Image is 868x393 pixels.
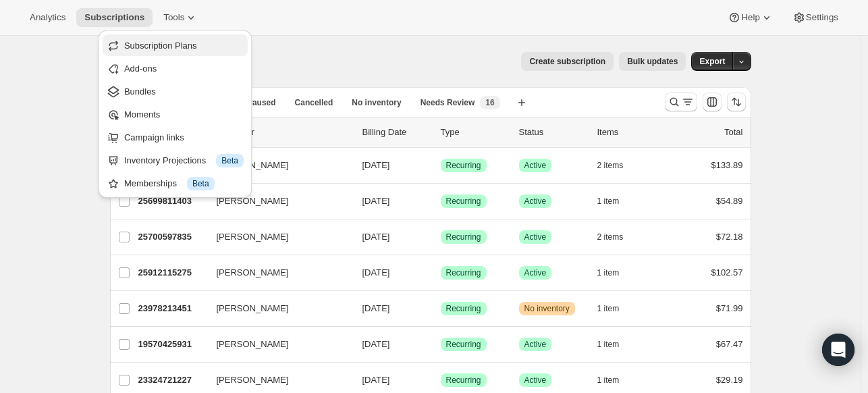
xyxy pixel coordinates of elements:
button: Moments [103,103,248,125]
span: Bundles [124,86,156,97]
button: Settings [784,8,846,27]
span: Active [524,339,547,350]
button: [PERSON_NAME] [209,298,344,319]
span: Active [524,232,547,242]
span: Active [524,160,547,171]
span: $67.47 [716,339,743,349]
span: Analytics [30,12,65,23]
span: Subscription Plans [124,41,197,51]
span: 1 item [597,375,620,386]
button: Help [720,8,781,27]
div: 19570425931[PERSON_NAME][DATE]SuccessRecurringSuccessActive1 item$67.47 [138,335,743,354]
span: 2 items [597,232,624,242]
span: $71.99 [716,303,743,313]
span: [DATE] [362,232,390,242]
span: [DATE] [362,375,390,385]
div: Items [597,126,665,139]
p: Customer [217,126,352,139]
p: Billing Date [362,126,430,139]
button: 1 item [597,335,634,354]
p: 23324721227 [138,373,206,387]
button: Add-ons [103,57,248,79]
span: Create subscription [529,56,605,67]
button: Analytics [22,8,74,27]
span: 1 item [597,339,620,350]
span: Subscriptions [84,12,144,23]
button: 1 item [597,263,634,282]
span: No inventory [524,303,570,314]
span: $54.89 [716,196,743,206]
span: No inventory [352,97,401,108]
span: Bulk updates [627,56,678,67]
span: Export [699,56,725,67]
span: $102.57 [711,267,743,278]
span: $133.89 [711,160,743,170]
button: Tools [155,8,206,27]
span: [DATE] [362,339,390,349]
button: Create subscription [521,52,614,71]
span: Recurring [446,303,481,314]
span: 2 items [597,160,624,171]
span: Help [741,12,759,23]
p: 25700597835 [138,230,206,244]
div: 25700597835[PERSON_NAME][DATE]SuccessRecurringSuccessActive2 items$72.18 [138,228,743,246]
span: [DATE] [362,303,390,313]
span: Beta [221,155,238,166]
button: 1 item [597,371,634,390]
button: [PERSON_NAME] [209,190,344,212]
button: [PERSON_NAME] [209,226,344,248]
button: Campaign links [103,126,248,148]
button: Bundles [103,80,248,102]
button: Sort the results [727,93,746,111]
span: Campaign links [124,132,184,142]
span: [PERSON_NAME] [217,302,289,315]
span: Add-ons [124,63,157,74]
div: 25699811403[PERSON_NAME][DATE]SuccessRecurringSuccessActive1 item$54.89 [138,192,743,211]
span: Recurring [446,160,481,171]
span: [PERSON_NAME] [217,230,289,244]
span: Active [524,196,547,207]
span: $29.19 [716,375,743,385]
span: Moments [124,109,160,120]
span: [DATE] [362,267,390,278]
button: Create new view [511,93,533,112]
div: 23978213451[PERSON_NAME][DATE]SuccessRecurringWarningNo inventory1 item$71.99 [138,299,743,318]
span: Recurring [446,339,481,350]
span: Recurring [446,232,481,242]
span: $72.18 [716,232,743,242]
p: 25912115275 [138,266,206,280]
div: Open Intercom Messenger [822,334,855,366]
span: [PERSON_NAME] [217,266,289,280]
span: Settings [806,12,838,23]
button: [PERSON_NAME] [209,334,344,355]
span: 1 item [597,267,620,278]
div: IDCustomerBilling DateTypeStatusItemsTotal [138,126,743,139]
div: Inventory Projections [124,154,244,167]
div: 19658866763[PERSON_NAME][DATE]SuccessRecurringSuccessActive2 items$133.89 [138,156,743,175]
span: [DATE] [362,160,390,170]
span: Active [524,375,547,386]
span: Recurring [446,267,481,278]
p: Status [519,126,587,139]
span: [PERSON_NAME] [217,338,289,351]
span: Needs Review [421,97,475,108]
div: Memberships [124,177,244,190]
span: Cancelled [295,97,333,108]
span: Tools [163,12,184,23]
span: Recurring [446,375,481,386]
button: Subscription Plans [103,34,248,56]
button: Inventory Projections [103,149,248,171]
button: Memberships [103,172,248,194]
button: 1 item [597,192,634,211]
span: 16 [485,97,494,108]
button: 2 items [597,156,639,175]
span: [PERSON_NAME] [217,373,289,387]
span: Beta [192,178,209,189]
div: Type [441,126,508,139]
div: 23324721227[PERSON_NAME][DATE]SuccessRecurringSuccessActive1 item$29.19 [138,371,743,390]
button: Subscriptions [76,8,153,27]
button: 2 items [597,228,639,246]
p: 19570425931 [138,338,206,351]
button: Search and filter results [665,93,697,111]
span: [DATE] [362,196,390,206]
